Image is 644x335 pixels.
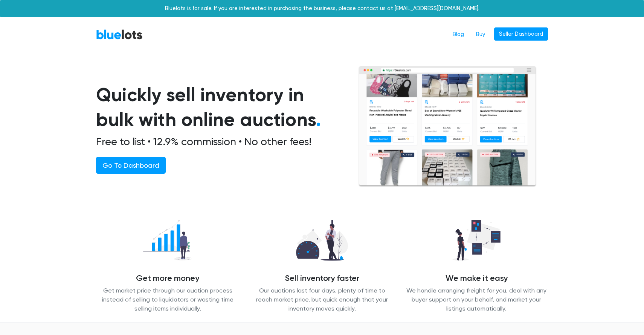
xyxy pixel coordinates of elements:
p: Get market price through our auction process instead of selling to liquidators or wasting time se... [96,286,239,313]
h2: Free to list • 12.9% commission • No other fees! [96,135,340,148]
img: we_manage-77d26b14627abc54d025a00e9d5ddefd645ea4957b3cc0d2b85b0966dac19dae.png [446,216,507,265]
h4: Get more money [96,274,239,283]
a: BlueLots [96,29,143,40]
p: Our auctions last four days, plenty of time to reach market price, but quick enough that your inv... [250,286,394,313]
img: sell_faster-bd2504629311caa3513348c509a54ef7601065d855a39eafb26c6393f8aa8a46.png [290,216,354,265]
img: recover_more-49f15717009a7689fa30a53869d6e2571c06f7df1acb54a68b0676dd95821868.png [137,216,198,265]
a: Seller Dashboard [494,27,548,41]
h1: Quickly sell inventory in bulk with online auctions [96,82,340,132]
a: Blog [447,27,470,42]
a: Go To Dashboard [96,157,166,174]
a: Buy [470,27,491,42]
h4: Sell inventory faster [250,274,394,283]
p: We handle arranging freight for you, deal with any buyer support on your behalf, and market your ... [405,286,548,313]
img: browserlots-effe8949e13f0ae0d7b59c7c387d2f9fb811154c3999f57e71a08a1b8b46c466.png [358,66,537,187]
h4: We make it easy [405,274,548,283]
span: . [316,108,321,131]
